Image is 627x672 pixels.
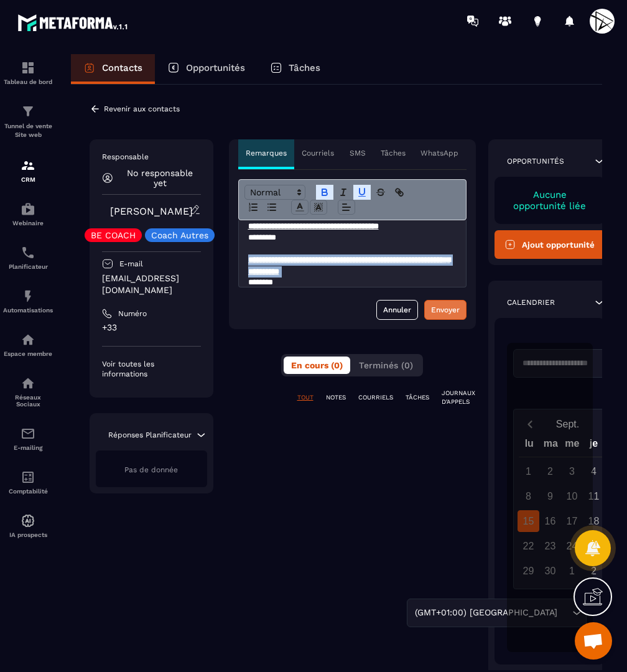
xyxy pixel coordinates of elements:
p: IA prospects [3,531,53,538]
img: automations [21,289,35,304]
img: automations [21,202,35,217]
button: Terminés (0) [351,357,420,374]
button: En cours (0) [284,357,350,374]
p: Remarques [246,148,287,158]
img: social-network [21,376,35,391]
button: Annuler [376,300,418,320]
a: [PERSON_NAME] [110,205,193,217]
a: emailemailE-mailing [3,417,53,460]
p: No responsable yet [119,168,201,188]
img: accountant [21,470,35,485]
span: Terminés (0) [359,360,413,370]
p: BE COACH [91,231,136,240]
p: WhatsApp [420,148,458,158]
a: Tâches [258,54,333,84]
p: Espace membre [3,350,53,357]
img: email [21,426,35,441]
a: formationformationTunnel de vente Site web [3,95,53,149]
p: NOTES [326,393,346,402]
p: Aucune opportunité liée [507,189,593,212]
a: Opportunités [155,54,258,84]
div: 18 [583,510,605,532]
a: automationsautomationsEspace membre [3,323,53,366]
p: Comptabilité [3,488,53,495]
div: 11 [583,485,605,507]
p: Voir toutes les informations [102,359,201,379]
img: automations [21,513,35,528]
img: formation [21,158,35,173]
a: formationformationTableau de bord [3,51,53,95]
a: Contacts [71,54,155,84]
div: Envoyer [431,304,460,316]
p: Opportunités [186,62,245,73]
img: formation [21,60,35,75]
img: scheduler [21,245,35,260]
a: automationsautomationsAutomatisations [3,279,53,323]
p: +33 [102,322,201,334]
span: En cours (0) [291,360,343,370]
p: Opportunités [507,156,564,166]
p: Tâches [381,148,406,158]
p: Calendrier [507,297,555,307]
p: E-mailing [3,444,53,451]
div: je [583,435,605,457]
span: Pas de donnée [124,465,178,474]
p: Coach Autres [151,231,208,240]
a: formationformationCRM [3,149,53,192]
p: TOUT [297,393,313,402]
p: Numéro [118,309,147,319]
img: logo [17,11,129,34]
p: Courriels [302,148,334,158]
p: JOURNAUX D'APPELS [442,389,475,406]
p: Tunnel de vente Site web [3,122,53,139]
div: 4 [583,460,605,482]
p: Webinaire [3,220,53,226]
a: schedulerschedulerPlanificateur [3,236,53,279]
p: CRM [3,176,53,183]
button: Envoyer [424,300,467,320]
p: Tableau de bord [3,78,53,85]
p: Responsable [102,152,201,162]
img: formation [21,104,35,119]
p: Réseaux Sociaux [3,394,53,408]
p: Tâches [289,62,320,73]
p: E-mail [119,259,143,269]
p: COURRIELS [358,393,393,402]
img: automations [21,332,35,347]
button: Ajout opportunité [495,230,606,259]
a: social-networksocial-networkRéseaux Sociaux [3,366,53,417]
a: automationsautomationsWebinaire [3,192,53,236]
div: Search for option [407,599,587,627]
p: Réponses Planificateur [108,430,192,440]
p: Contacts [102,62,142,73]
a: accountantaccountantComptabilité [3,460,53,504]
p: [EMAIL_ADDRESS][DOMAIN_NAME] [102,273,201,296]
p: Planificateur [3,263,53,270]
p: Revenir aux contacts [104,105,180,113]
p: Automatisations [3,307,53,314]
p: TÂCHES [406,393,429,402]
div: Ouvrir le chat [575,622,612,660]
p: SMS [350,148,366,158]
span: (GMT+01:00) [GEOGRAPHIC_DATA] [412,606,560,620]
